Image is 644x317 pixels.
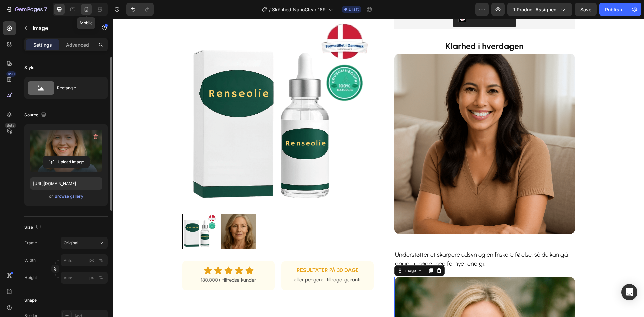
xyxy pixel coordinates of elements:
[269,6,271,13] span: /
[290,249,304,255] div: Image
[88,256,96,264] button: %
[281,21,462,34] h2: Rich Text Editor. Editing area: main
[580,7,591,12] span: Save
[6,71,16,77] div: 450
[621,284,637,300] div: Open Intercom Messenger
[55,193,83,199] div: Browse gallery
[113,19,644,317] iframe: Design area
[97,256,105,264] button: px
[49,192,53,200] span: or
[99,257,103,263] div: %
[24,297,37,303] div: Shape
[272,6,326,13] span: Skönhed NanoClear 169
[348,6,359,12] span: Draft
[57,80,98,96] div: Rectangle
[89,257,94,263] div: px
[599,3,628,16] button: Publish
[282,231,461,250] p: Understøtter et skarpere udsyn og en friskere følelse, så du kan gå dagen i møde med fornyet energi.
[24,257,36,263] label: Width
[54,193,84,200] button: Browse gallery
[24,275,37,281] label: Height
[281,231,462,250] div: Rich Text Editor. Editing area: main
[5,123,16,128] div: Beta
[3,3,50,16] button: 7
[30,177,102,190] input: https://example.com/image.jpg
[178,248,251,256] h2: RESULTATER PÅ 30 DAGE
[605,6,622,13] div: Publish
[99,275,103,281] div: %
[575,3,597,16] button: Save
[88,274,96,282] button: %
[61,272,108,284] input: px%
[513,6,557,13] span: 1 product assigned
[89,275,94,281] div: px
[66,41,89,48] p: Advanced
[97,274,105,282] button: px
[333,22,411,32] strong: Klarhed i hverdagen
[44,5,47,13] p: 7
[61,237,108,249] button: Original
[24,111,48,120] div: Source
[33,24,90,32] p: Image
[43,156,90,168] button: Upload Image
[64,240,78,246] span: Original
[33,41,52,48] p: Settings
[61,254,108,266] input: px%
[507,3,572,16] button: 1 product assigned
[281,35,462,215] img: gempages_568894116738368382-80bdba30-40f4-4047-a871-e510e2e805ef.png
[179,257,250,266] p: eller pengene-tilbage-garanti
[282,22,461,33] p: ⁠⁠⁠⁠⁠⁠⁠
[24,240,37,246] label: Frame
[24,223,42,232] div: Size
[126,3,154,16] div: Undo/Redo
[24,65,34,71] div: Style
